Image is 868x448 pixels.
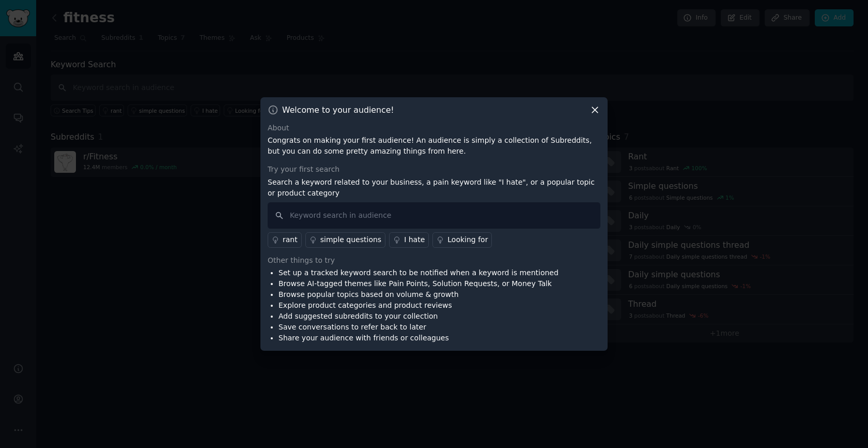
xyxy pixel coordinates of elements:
li: Explore product categories and product reviews [278,300,559,311]
a: Looking for [432,232,492,248]
li: Browse AI-tagged themes like Pain Points, Solution Requests, or Money Talk [278,278,559,289]
h3: Welcome to your audience! [282,104,394,115]
div: Looking for [447,234,488,245]
p: Search a keyword related to your business, a pain keyword like "I hate", or a popular topic or pr... [268,177,600,199]
div: simple questions [320,234,381,245]
p: Congrats on making your first audience! An audience is simply a collection of Subreddits, but you... [268,135,600,157]
div: Other things to try [268,255,600,266]
div: About [268,123,600,133]
div: rant [283,234,298,245]
li: Share your audience with friends or colleagues [278,333,559,344]
a: I hate [389,232,429,248]
input: Keyword search in audience [268,202,600,229]
li: Add suggested subreddits to your collection [278,311,559,322]
div: I hate [404,234,425,245]
div: Try your first search [268,164,600,175]
a: rant [268,232,302,248]
li: Set up a tracked keyword search to be notified when a keyword is mentioned [278,267,559,278]
a: simple questions [305,232,385,248]
li: Browse popular topics based on volume & growth [278,289,559,300]
li: Save conversations to refer back to later [278,322,559,333]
